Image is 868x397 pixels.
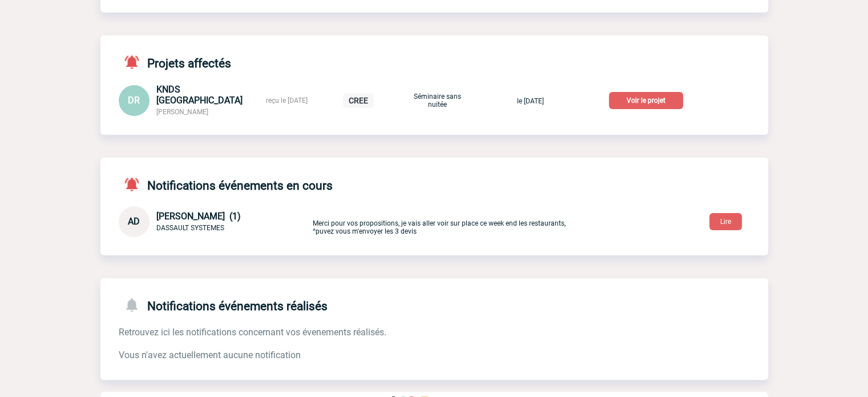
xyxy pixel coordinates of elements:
[123,54,147,70] img: notifications-active-24-px-r.png
[128,216,140,227] span: AD
[343,93,374,108] p: CREE
[156,84,243,106] span: KNDS [GEOGRAPHIC_DATA]
[609,94,688,105] a: Voir le projet
[119,296,328,313] h4: Notifications événements réalisés
[119,327,386,338] span: Retrouvez ici les notifications concernant vos évenements réalisés.
[517,97,544,105] span: le [DATE]
[119,206,310,237] div: Conversation privée : Client - Agence
[119,350,301,360] span: Vous n'avez actuellement aucune notification
[156,224,224,232] span: DASSAULT SYSTEMES
[266,97,308,105] span: reçu le [DATE]
[409,93,466,109] p: Séminaire sans nuitée
[709,213,742,230] button: Lire
[156,108,208,116] span: [PERSON_NAME]
[700,215,751,226] a: Lire
[609,92,683,109] p: Voir le projet
[119,215,581,226] a: AD [PERSON_NAME] (1) DASSAULT SYSTEMES Merci pour vos propositions, je vais aller voir sur place ...
[119,176,333,193] h4: Notifications événements en cours
[156,211,241,222] span: [PERSON_NAME] (1)
[119,54,231,70] h4: Projets affectés
[123,176,147,193] img: notifications-active-24-px-r.png
[123,296,147,313] img: notifications-24-px-g.png
[128,95,140,106] span: DR
[313,208,581,235] p: Merci pour vos propositions, je vais aller voir sur place ce week end les restaurants, ^puvez vou...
